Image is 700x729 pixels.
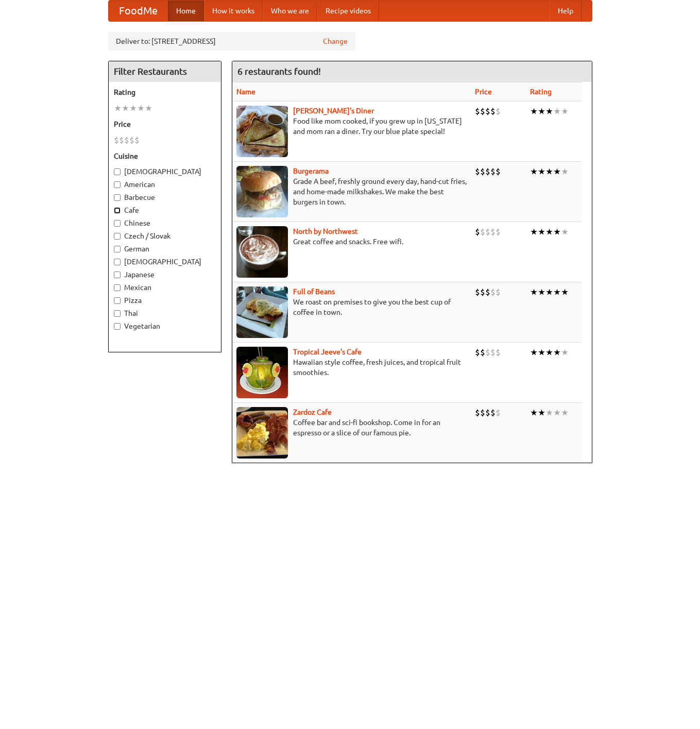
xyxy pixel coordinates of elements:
[263,1,317,21] a: Who we are
[480,166,485,177] li: $
[122,103,129,114] li: ★
[236,297,467,317] p: We roast on premises to give you the best cup of coffee in town.
[485,166,490,177] li: $
[124,134,129,146] li: $
[114,192,216,202] label: Barbecue
[490,106,496,117] li: $
[236,286,288,338] img: beans.jpg
[109,61,221,82] h4: Filter Restaurants
[114,272,121,278] input: Japanese
[485,286,490,298] li: $
[475,166,480,177] li: $
[114,151,216,161] h5: Cuisine
[317,1,379,21] a: Recipe videos
[134,134,140,146] li: $
[480,407,485,418] li: $
[490,166,496,177] li: $
[561,166,569,177] li: ★
[236,166,288,217] img: burgerama.jpg
[485,226,490,238] li: $
[538,166,545,177] li: ★
[114,205,216,215] label: Cafe
[114,269,216,280] label: Japanese
[545,347,553,358] li: ★
[538,407,545,418] li: ★
[293,167,329,175] a: Burgerama
[293,107,374,115] a: [PERSON_NAME]'s Diner
[293,348,362,356] a: Tropical Jeeve's Cafe
[475,347,480,358] li: $
[480,106,485,117] li: $
[545,166,553,177] li: ★
[561,407,569,418] li: ★
[236,88,255,96] a: Name
[538,226,545,238] li: ★
[323,36,348,46] a: Change
[114,119,216,129] h5: Price
[114,323,121,330] input: Vegetarian
[114,168,121,175] input: [DEMOGRAPHIC_DATA]
[538,347,545,358] li: ★
[114,321,216,331] label: Vegetarian
[129,134,134,146] li: $
[204,1,263,21] a: How it works
[145,103,152,114] li: ★
[137,103,145,114] li: ★
[114,179,216,190] label: American
[475,106,480,117] li: $
[485,347,490,358] li: $
[236,226,288,278] img: north.jpg
[496,106,501,117] li: $
[114,220,121,227] input: Chinese
[480,286,485,298] li: $
[496,286,501,298] li: $
[293,408,332,416] a: Zardoz Cafe
[561,106,569,117] li: ★
[236,417,467,438] p: Coffee bar and sci-fi bookshop. Come in for an espresso or a slice of our famous pie.
[168,1,204,21] a: Home
[530,347,538,358] li: ★
[236,176,467,207] p: Grade A beef, freshly ground every day, hand-cut fries, and home-made milkshakes. We make the bes...
[114,297,121,304] input: Pizza
[114,282,216,293] label: Mexican
[530,88,552,96] a: Rating
[475,226,480,238] li: $
[109,1,168,21] a: FoodMe
[114,194,121,201] input: Barbecue
[114,103,122,114] li: ★
[530,286,538,298] li: ★
[496,407,501,418] li: $
[236,116,467,137] p: Food like mom cooked, if you grew up in [US_STATE] and mom ran a diner. Try our blue plate special!
[530,407,538,418] li: ★
[538,106,545,117] li: ★
[293,227,358,235] a: North by Northwest
[545,286,553,298] li: ★
[545,106,553,117] li: ★
[108,32,355,50] div: Deliver to: [STREET_ADDRESS]
[480,226,485,238] li: $
[129,103,137,114] li: ★
[114,246,121,252] input: German
[114,134,119,146] li: $
[480,347,485,358] li: $
[114,308,216,318] label: Thai
[530,226,538,238] li: ★
[293,287,335,296] b: Full of Beans
[550,1,582,21] a: Help
[114,310,121,317] input: Thai
[236,347,288,398] img: jeeves.jpg
[530,166,538,177] li: ★
[114,166,216,177] label: [DEMOGRAPHIC_DATA]
[553,166,561,177] li: ★
[114,257,216,267] label: [DEMOGRAPHIC_DATA]
[236,236,467,247] p: Great coffee and snacks. Free wifi.
[553,286,561,298] li: ★
[553,106,561,117] li: ★
[485,106,490,117] li: $
[114,233,121,240] input: Czech / Slovak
